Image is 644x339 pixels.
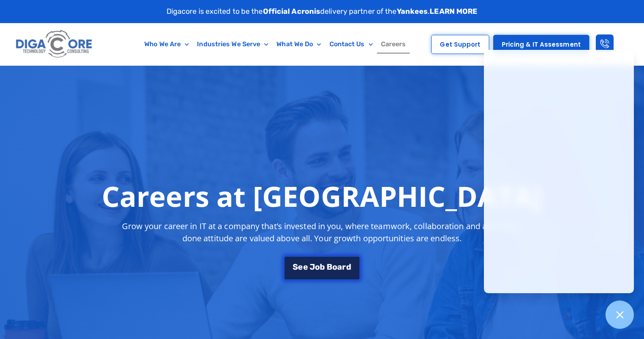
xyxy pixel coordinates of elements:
[284,256,360,280] a: See Job Board
[342,263,346,271] span: r
[263,7,321,16] strong: Official Acronis
[115,220,530,245] p: Grow your career in IT at a company that’s invested in you, where teamwork, collaboration and a g...
[377,35,410,54] a: Careers
[397,7,428,16] strong: Yankees
[315,263,320,271] span: o
[167,6,478,17] p: Digacore is excited to be the delivery partner of the .
[293,263,298,271] span: S
[14,27,95,61] img: Digacore logo 1
[332,263,337,271] span: o
[431,35,489,54] a: Get Support
[430,7,477,16] a: LEARN MORE
[493,35,589,54] a: Pricing & IT Assessment
[102,180,542,212] h1: Careers at [GEOGRAPHIC_DATA]
[502,41,581,47] span: Pricing & IT Assessment
[272,35,325,54] a: What We Do
[298,263,303,271] span: e
[320,263,325,271] span: b
[303,263,308,271] span: e
[325,35,377,54] a: Contact Us
[310,263,315,271] span: J
[337,263,342,271] span: a
[128,35,421,54] nav: Menu
[140,35,193,54] a: Who We Are
[327,263,332,271] span: B
[193,35,272,54] a: Industries We Serve
[346,263,351,271] span: d
[484,50,634,293] iframe: Chatgenie Messenger
[440,41,480,47] span: Get Support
